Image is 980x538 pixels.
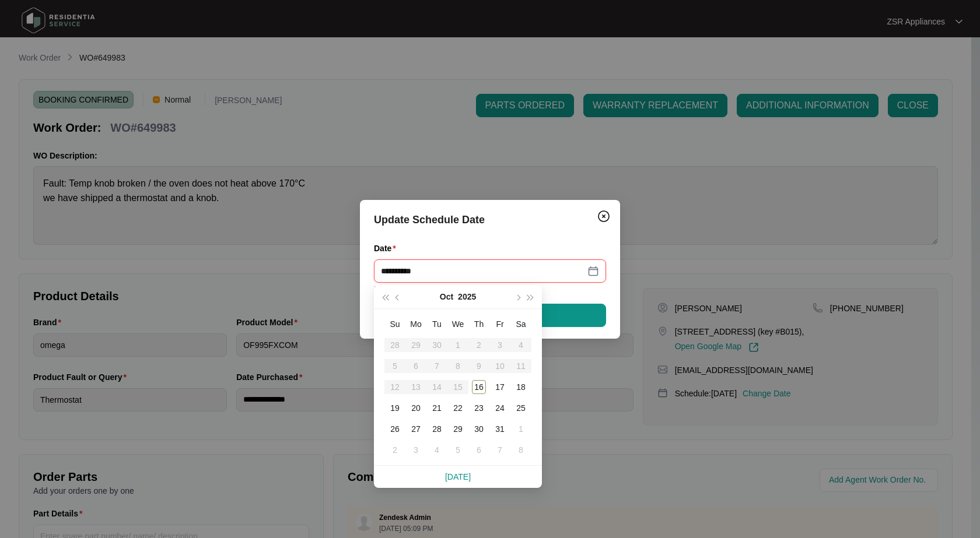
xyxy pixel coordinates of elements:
[510,398,531,419] td: 2025-10-25
[405,419,426,439] td: 2025-10-27
[426,419,447,439] td: 2025-10-28
[447,398,468,419] td: 2025-10-22
[426,398,447,419] td: 2025-10-21
[447,314,468,335] th: We
[388,422,402,436] div: 26
[468,439,489,460] td: 2025-11-06
[493,422,507,436] div: 31
[468,314,489,335] th: Th
[451,422,465,436] div: 29
[472,443,486,457] div: 6
[451,443,465,457] div: 5
[388,443,402,457] div: 2
[405,439,426,460] td: 2025-11-03
[510,419,531,439] td: 2025-11-01
[409,401,423,415] div: 20
[451,401,465,415] div: 22
[426,314,447,335] th: Tu
[409,443,423,457] div: 3
[514,443,528,457] div: 8
[374,212,606,228] div: Update Schedule Date
[597,209,611,223] img: closeCircle
[430,401,444,415] div: 21
[405,314,426,335] th: Mo
[493,380,507,394] div: 17
[440,285,453,308] button: Oct
[489,314,510,335] th: Fr
[489,439,510,460] td: 2025-11-07
[468,398,489,419] td: 2025-10-23
[381,265,585,277] input: Date
[430,422,444,436] div: 28
[472,380,486,394] div: 16
[384,398,405,419] td: 2025-10-19
[510,439,531,460] td: 2025-11-08
[514,380,528,394] div: 18
[447,439,468,460] td: 2025-11-05
[426,439,447,460] td: 2025-11-04
[384,439,405,460] td: 2025-11-02
[430,443,444,457] div: 4
[409,422,423,436] div: 27
[514,401,528,415] div: 25
[468,419,489,439] td: 2025-10-30
[489,377,510,398] td: 2025-10-17
[384,419,405,439] td: 2025-10-26
[447,419,468,439] td: 2025-10-29
[384,314,405,335] th: Su
[493,401,507,415] div: 24
[472,401,486,415] div: 23
[472,422,486,436] div: 30
[489,419,510,439] td: 2025-10-31
[445,472,471,481] a: [DATE]
[374,242,401,254] label: Date
[510,314,531,335] th: Sa
[510,377,531,398] td: 2025-10-18
[468,377,489,398] td: 2025-10-16
[514,422,528,436] div: 1
[594,207,613,226] button: Close
[458,285,476,308] button: 2025
[374,283,606,296] div: Please enter your date.
[405,398,426,419] td: 2025-10-20
[489,398,510,419] td: 2025-10-24
[493,443,507,457] div: 7
[388,401,402,415] div: 19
